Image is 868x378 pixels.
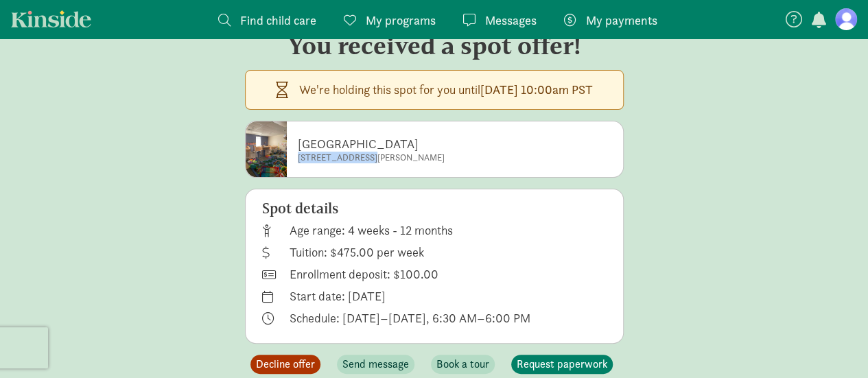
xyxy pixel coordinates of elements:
[11,10,91,27] a: Kinside
[431,355,495,374] button: Book a tour
[240,11,316,29] span: Find child care
[366,11,436,29] span: My programs
[337,355,414,374] button: Send message
[290,266,438,283] p: Enrollment deposit: $100.00
[485,11,537,29] span: Messages
[290,288,386,305] p: Start date: [DATE]
[290,222,453,239] p: Age range: 4 weeks - 12 months
[342,356,409,373] span: Send message
[262,200,338,217] h5: Spot details
[436,356,489,373] span: Book a tour
[246,121,288,177] img: dgin837kidiehw8jlm6y.jpg
[290,244,424,261] p: Tuition: $475.00 per week
[298,152,445,163] small: [STREET_ADDRESS][PERSON_NAME]
[517,356,607,373] span: Request paperwork
[586,11,657,29] span: My payments
[288,32,581,59] h3: You received a spot offer!
[290,310,530,327] p: Schedule: [DATE]–[DATE], 6:30 AM–6:00 PM
[298,136,445,152] p: [GEOGRAPHIC_DATA]
[480,82,593,97] strong: [DATE] 10:00am PST
[511,355,613,374] button: Request paperwork
[299,82,593,98] p: We're holding this spot for you until
[256,356,315,373] span: Decline offer
[250,355,320,374] button: Decline offer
